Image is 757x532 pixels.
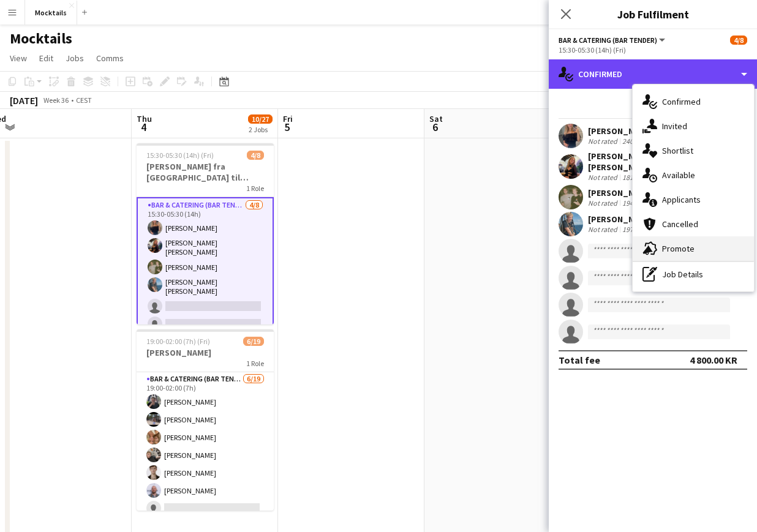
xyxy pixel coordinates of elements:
[588,151,728,173] div: [PERSON_NAME] [PERSON_NAME] [PERSON_NAME]
[39,53,53,64] span: Edit
[10,29,72,48] h1: Mocktails
[91,50,129,66] a: Comms
[135,120,152,134] span: 4
[633,187,754,212] div: Applicants
[40,96,71,105] span: Week 36
[588,173,620,182] div: Not rated
[633,138,754,163] div: Shortlist
[588,214,720,225] div: [PERSON_NAME] [PERSON_NAME]
[248,114,273,124] span: 10/27
[549,6,757,22] h3: Job Fulfilment
[137,113,152,124] span: Thu
[146,151,214,160] span: 15:30-05:30 (14h) (Fri)
[633,236,754,261] div: Promote
[5,50,32,66] a: View
[588,225,620,234] div: Not rated
[137,329,274,511] app-job-card: 19:00-02:00 (7h) (Fri)6/19[PERSON_NAME]1 RoleBar & Catering (Bar Tender)6/1919:00-02:00 (7h)[PERS...
[559,45,747,54] div: 15:30-05:30 (14h) (Fri)
[429,113,443,124] span: Sat
[549,59,757,89] div: Confirmed
[246,359,264,368] span: 1 Role
[247,151,264,160] span: 4/8
[10,94,38,107] div: [DATE]
[730,36,747,45] span: 4/8
[559,36,657,45] span: Bar & Catering (Bar Tender)
[559,354,600,366] div: Total fee
[283,113,293,124] span: Fri
[588,198,620,208] div: Not rated
[633,114,754,138] div: Invited
[243,337,264,346] span: 6/19
[25,1,77,24] button: Mocktails
[620,137,651,146] div: 240.1km
[559,36,667,45] button: Bar & Catering (Bar Tender)
[61,50,89,66] a: Jobs
[76,96,92,105] div: CEST
[137,197,274,373] app-card-role: Bar & Catering (Bar Tender)4/815:30-05:30 (14h)[PERSON_NAME][PERSON_NAME] [PERSON_NAME] [PERSON_N...
[588,137,620,146] div: Not rated
[96,53,124,64] span: Comms
[137,161,274,183] h3: [PERSON_NAME] fra [GEOGRAPHIC_DATA] til [GEOGRAPHIC_DATA]
[633,262,754,287] div: Job Details
[249,125,272,134] div: 2 Jobs
[137,143,274,324] app-job-card: 15:30-05:30 (14h) (Fri)4/8[PERSON_NAME] fra [GEOGRAPHIC_DATA] til [GEOGRAPHIC_DATA]1 RoleBar & Ca...
[633,212,754,236] div: Cancelled
[633,163,754,187] div: Available
[620,225,646,234] div: 197km
[10,53,27,64] span: View
[137,347,274,358] h3: [PERSON_NAME]
[281,120,293,134] span: 5
[246,184,264,193] span: 1 Role
[690,354,737,366] div: 4 800.00 KR
[34,50,58,66] a: Edit
[620,198,646,208] div: 194km
[620,173,651,182] div: 181.5km
[633,89,754,114] div: Confirmed
[427,120,443,134] span: 6
[588,187,653,198] div: [PERSON_NAME]
[588,126,672,137] div: [PERSON_NAME]
[146,337,210,346] span: 19:00-02:00 (7h) (Fri)
[66,53,84,64] span: Jobs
